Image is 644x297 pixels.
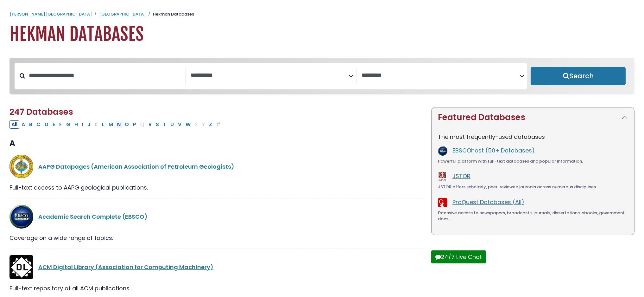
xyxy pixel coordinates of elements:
div: Full-text repository of all ACM publications. [9,284,424,293]
button: Filter Results Z [207,120,214,129]
nav: breadcrumb [9,11,635,17]
a: JSTOR [452,172,470,180]
div: JSTOR offers scholarly, peer-reviewed journals across numerous disciplines. [438,184,628,190]
button: Featured Databases [432,107,634,127]
a: ProQuest Databases (All) [452,198,524,206]
button: 24/7 Live Chat [431,250,486,263]
button: Filter Results D [43,120,50,129]
span: 247 Databases [9,106,73,118]
button: Filter Results W [184,120,193,129]
a: AAPG Datapages (American Association of Petroleum Geologists) [38,163,234,171]
button: Filter Results F [57,120,64,129]
button: Filter Results B [27,120,34,129]
button: Filter Results I [80,120,85,129]
button: Filter Results P [131,120,138,129]
h1: Hekman Databases [9,24,635,45]
li: Hekman Databases [146,11,194,17]
button: Filter Results J [85,120,92,129]
button: Filter Results C [35,120,42,129]
textarea: Search [191,72,349,79]
button: Filter Results H [73,120,80,129]
button: Submit for Search Results [531,67,626,85]
button: Filter Results R [147,120,154,129]
button: Filter Results V [176,120,183,129]
nav: Search filters [9,58,635,94]
div: Coverage on a wide range of topics. [9,234,424,242]
input: Search database by title or keyword [25,70,185,81]
a: Academic Search Complete (EBSCO) [38,213,148,221]
a: [GEOGRAPHIC_DATA] [99,11,146,17]
button: Filter Results N [115,120,123,129]
button: Filter Results O [123,120,131,129]
textarea: Search [362,72,520,79]
div: Extensive access to newspapers, broadcasts, journals, dissertations, ebooks, government docs. [438,210,628,222]
button: Filter Results A [20,120,27,129]
div: Full-text access to AAPG geological publications. [9,183,424,192]
a: ACM Digital Library (Association for Computing Machinery) [38,263,213,271]
h3: A [9,139,424,148]
button: Filter Results U [168,120,176,129]
div: Powerful platform with full-text databases and popular information. [438,158,628,165]
button: Filter Results G [64,120,72,129]
button: Filter Results M [107,120,115,129]
a: [PERSON_NAME][GEOGRAPHIC_DATA] [9,11,92,17]
p: The most frequently-used databases [438,132,628,141]
button: Filter Results T [161,120,168,129]
button: All [9,120,19,129]
button: Filter Results L [100,120,106,129]
button: Filter Results S [154,120,161,129]
a: EBSCOhost (50+ Databases) [452,146,535,154]
div: Alpha-list to filter by first letter of database name [9,120,223,128]
button: Filter Results E [51,120,57,129]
